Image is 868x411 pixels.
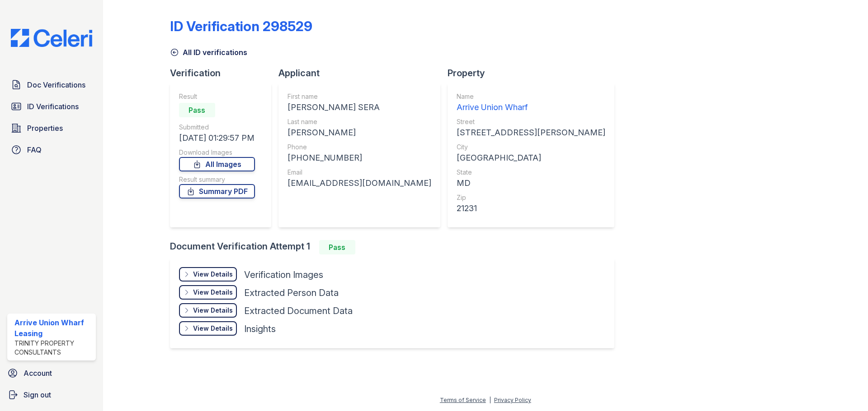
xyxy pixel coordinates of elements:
div: [DATE] 01:29:57 PM [179,132,255,144]
a: Name Arrive Union Wharf [457,92,605,114]
div: ID Verification 298529 [170,18,312,34]
div: Pass [319,240,355,254]
div: View Details [193,324,233,333]
a: Sign out [4,386,99,404]
div: First name [288,92,431,101]
a: Properties [7,119,96,137]
div: Document Verification Attempt 1 [170,240,622,254]
div: Verification [170,67,278,79]
div: View Details [193,288,233,297]
span: Properties [27,123,63,134]
span: ID Verifications [27,101,79,112]
div: | [489,397,491,403]
div: [PHONE_NUMBER] [288,152,431,164]
div: Phone [288,143,431,152]
div: Extracted Person Data [244,286,339,299]
a: Terms of Service [440,397,486,403]
span: Doc Verifications [27,79,85,90]
a: Account [4,364,99,382]
div: Trinity Property Consultants [14,339,92,357]
div: Last name [288,117,431,126]
div: Name [457,92,605,101]
div: [PERSON_NAME] SERA [288,101,431,114]
div: [PERSON_NAME] [288,126,431,139]
div: 21231 [457,202,605,215]
div: City [457,143,605,152]
span: Account [24,368,52,379]
a: FAQ [7,141,96,159]
div: State [457,168,605,177]
div: Result [179,92,255,101]
div: [EMAIL_ADDRESS][DOMAIN_NAME] [288,177,431,189]
span: Sign out [24,389,51,400]
div: Arrive Union Wharf Leasing [14,317,92,339]
img: CE_Logo_Blue-a8612792a0a2168367f1c8372b55b34899dd931a85d93a1a3d3e32e68fde9ad4.png [4,29,99,47]
div: [STREET_ADDRESS][PERSON_NAME] [457,126,605,139]
div: Pass [179,103,215,117]
div: Arrive Union Wharf [457,101,605,114]
a: Summary PDF [179,184,255,199]
div: Zip [457,193,605,202]
div: MD [457,177,605,189]
span: FAQ [27,144,42,155]
a: All Images [179,157,255,171]
div: Verification Images [244,268,323,281]
a: Privacy Policy [494,397,531,403]
div: Property [448,67,622,79]
div: Result summary [179,175,255,184]
div: View Details [193,306,233,315]
div: Applicant [278,67,448,79]
a: Doc Verifications [7,76,96,94]
div: Submitted [179,123,255,132]
div: Insights [244,323,276,335]
div: Extracted Document Data [244,305,353,317]
a: ID Verifications [7,97,96,115]
div: Email [288,168,431,177]
div: View Details [193,270,233,279]
a: All ID verifications [170,47,247,58]
div: Street [457,117,605,126]
div: [GEOGRAPHIC_DATA] [457,152,605,164]
div: Download Images [179,148,255,157]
